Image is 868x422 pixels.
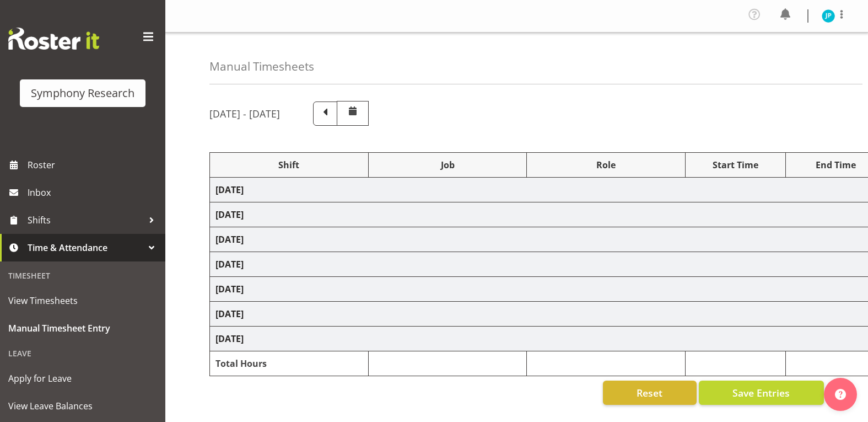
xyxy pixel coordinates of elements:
span: Shifts [28,212,143,228]
div: Start Time [691,158,780,172]
span: Inbox [28,184,160,201]
img: help-xxl-2.png [835,389,846,400]
span: Apply for Leave [8,370,157,387]
a: Apply for Leave [3,365,163,392]
img: jake-pringle11873.jpg [822,9,835,23]
div: Timesheet [3,264,163,287]
img: Rosterit website logo [8,28,99,50]
div: Symphony Research [31,85,134,102]
a: View Leave Balances [3,392,163,420]
a: Manual Timesheet Entry [3,314,163,342]
span: Save Entries [732,386,790,400]
div: Job [374,158,521,172]
span: View Leave Balances [8,398,157,414]
span: Reset [637,386,662,400]
td: Total Hours [210,351,369,376]
div: Role [532,158,680,172]
a: View Timesheets [3,287,163,314]
button: Save Entries [699,381,824,405]
h5: [DATE] - [DATE] [209,108,280,120]
span: Time & Attendance [28,239,143,256]
div: Shift [215,158,363,172]
span: Roster [28,157,160,173]
h4: Manual Timesheets [209,60,314,73]
div: Leave [3,342,163,365]
span: View Timesheets [8,292,157,309]
span: Manual Timesheet Entry [8,320,157,336]
button: Reset [603,381,697,405]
